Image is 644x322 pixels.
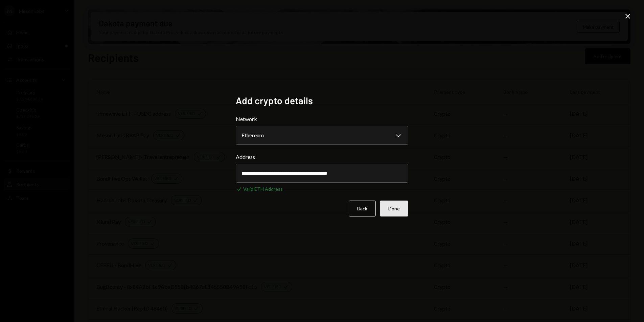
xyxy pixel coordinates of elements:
button: Done [380,201,408,216]
label: Network [236,115,408,123]
button: Back [349,201,376,216]
div: Valid ETH Address [243,185,283,192]
h2: Add crypto details [236,94,408,107]
label: Address [236,153,408,161]
button: Network [236,126,408,145]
